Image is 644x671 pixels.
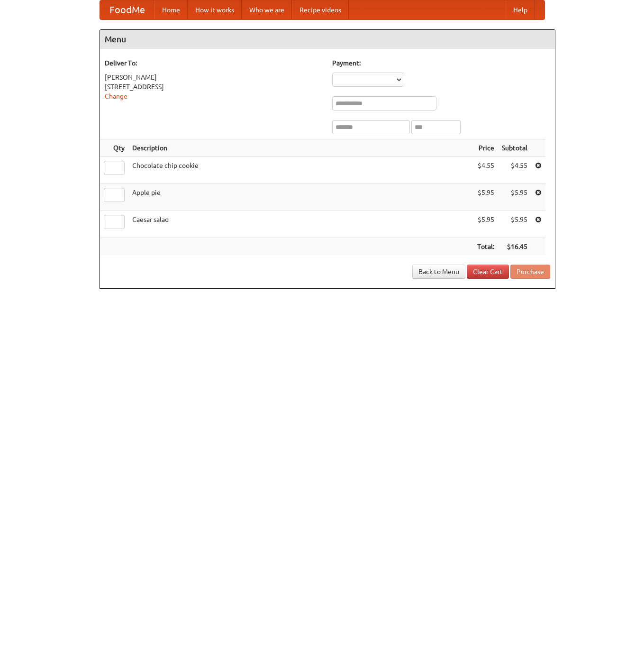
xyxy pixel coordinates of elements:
[498,211,531,238] td: $5.95
[154,0,188,19] a: Home
[473,157,498,184] td: $4.55
[105,82,323,92] div: [STREET_ADDRESS]
[242,0,292,19] a: Who we are
[292,0,349,19] a: Recipe videos
[128,157,473,184] td: Chocolate chip cookie
[467,265,509,279] a: Clear Cart
[105,92,127,100] a: Change
[105,73,323,82] div: [PERSON_NAME]
[128,139,473,157] th: Description
[498,157,531,184] td: $4.55
[473,184,498,211] td: $5.95
[498,139,531,157] th: Subtotal
[498,238,531,256] th: $16.45
[498,184,531,211] td: $5.95
[510,265,550,279] button: Purchase
[332,58,550,68] h5: Payment:
[473,211,498,238] td: $5.95
[128,211,473,238] td: Caesar salad
[412,265,465,279] a: Back to Menu
[100,0,154,19] a: FoodMe
[100,139,128,157] th: Qty
[128,184,473,211] td: Apple pie
[105,58,323,68] h5: Deliver To:
[506,0,535,19] a: Help
[473,238,498,256] th: Total:
[100,30,555,49] h4: Menu
[188,0,242,19] a: How it works
[473,139,498,157] th: Price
